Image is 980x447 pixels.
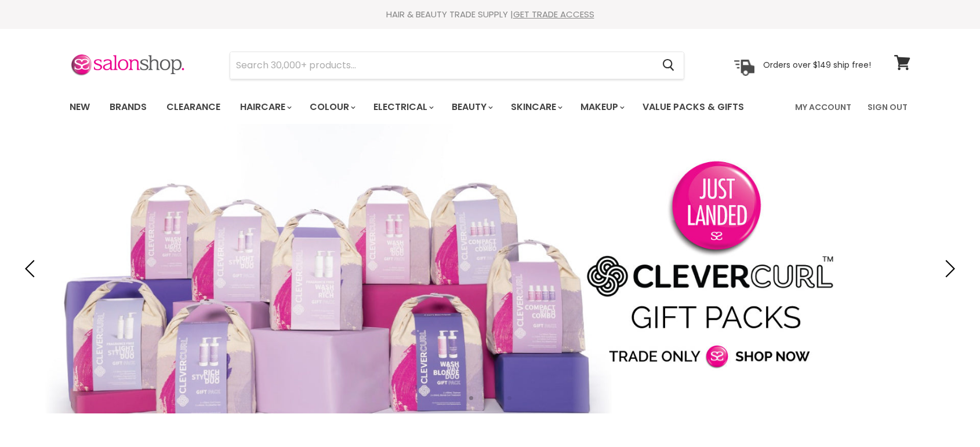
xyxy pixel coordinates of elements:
a: Electrical [365,95,441,119]
a: Colour [301,95,362,119]
li: Page dot 2 [482,396,486,400]
button: Previous [20,257,43,280]
button: Search [653,52,684,79]
form: Product [230,52,684,79]
a: Skincare [502,95,569,119]
p: Orders over $149 ship free! [763,60,871,70]
a: New [61,95,99,119]
a: Beauty [443,95,500,119]
a: Sign Out [861,95,914,119]
a: Clearance [158,95,229,119]
li: Page dot 3 [495,396,499,400]
ul: Main menu [61,90,771,124]
a: My Account [788,95,858,119]
button: Next [937,257,960,280]
a: Brands [101,95,155,119]
a: Makeup [572,95,631,119]
nav: Main [55,90,925,124]
iframe: Gorgias live chat messenger [922,393,968,435]
input: Search [230,52,653,79]
a: Value Packs & Gifts [634,95,753,119]
a: GET TRADE ACCESS [513,8,594,20]
li: Page dot 1 [469,396,473,400]
a: Haircare [231,95,299,119]
div: HAIR & BEAUTY TRADE SUPPLY | [55,9,925,20]
li: Page dot 4 [507,396,511,400]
